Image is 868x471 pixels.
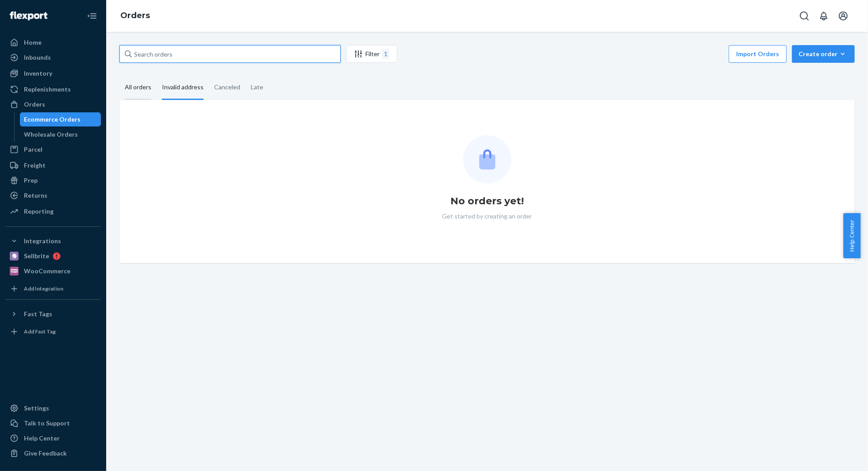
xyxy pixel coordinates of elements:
[251,76,263,99] div: Late
[5,158,101,172] a: Freight
[5,82,101,96] a: Replenishments
[346,45,397,63] button: Filter
[5,307,101,321] button: Fast Tags
[24,69,52,78] div: Inventory
[83,7,101,25] button: Close Navigation
[442,212,532,221] p: Get started by creating an order
[5,204,101,218] a: Reporting
[5,97,101,111] a: Orders
[24,191,47,200] div: Returns
[799,50,848,58] div: Create order
[5,416,101,430] a: Talk to Support
[463,135,511,184] img: Empty list
[24,100,45,109] div: Orders
[24,176,38,185] div: Prep
[5,431,101,445] a: Help Center
[5,188,101,203] a: Returns
[24,252,49,260] div: Sellbrite
[120,11,150,20] a: Orders
[5,35,101,50] a: Home
[5,142,101,157] a: Parcel
[24,145,42,154] div: Parcel
[5,66,101,80] a: Inventory
[24,434,60,443] div: Help Center
[815,7,833,25] button: Open notifications
[119,45,341,63] input: Search orders
[24,130,78,139] div: Wholesale Orders
[834,7,852,25] button: Open account menu
[5,50,101,65] a: Inbounds
[24,207,54,216] div: Reporting
[346,49,397,59] div: Filter
[24,85,71,94] div: Replenishments
[5,282,101,296] a: Add Integration
[382,49,389,59] div: 1
[24,328,56,335] div: Add Fast Tag
[113,3,157,29] ol: breadcrumbs
[24,267,70,276] div: WooCommerce
[5,173,101,188] a: Prep
[24,53,51,62] div: Inbounds
[24,419,70,428] div: Talk to Support
[5,234,101,248] button: Integrations
[5,249,101,263] a: Sellbrite
[10,11,47,20] img: Flexport logo
[843,213,860,258] button: Help Center
[5,264,101,278] a: WooCommerce
[20,127,101,142] a: Wholesale Orders
[214,76,240,99] div: Canceled
[24,449,67,458] div: Give Feedback
[795,7,813,25] button: Open Search Box
[24,404,49,413] div: Settings
[20,112,101,126] a: Ecommerce Orders
[24,285,63,292] div: Add Integration
[125,76,151,100] div: All orders
[792,45,855,63] button: Create order
[729,45,787,63] button: Import Orders
[5,446,101,460] button: Give Feedback
[24,115,81,124] div: Ecommerce Orders
[24,38,42,47] div: Home
[24,310,52,318] div: Fast Tags
[450,194,524,208] h1: No orders yet!
[24,161,46,170] div: Freight
[5,401,101,415] a: Settings
[162,76,204,100] div: Invalid address
[5,325,101,339] a: Add Fast Tag
[24,237,61,245] div: Integrations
